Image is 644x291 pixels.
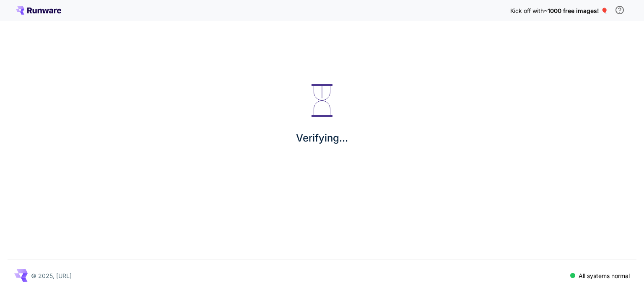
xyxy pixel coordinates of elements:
p: © 2025, [URL] [31,271,72,280]
button: In order to qualify for free credit, you need to sign up with a business email address and click ... [611,2,628,18]
p: All systems normal [579,271,630,280]
p: Verifying... [296,131,348,146]
span: ~1000 free images! 🎈 [544,7,608,14]
span: Kick off with [510,7,544,14]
